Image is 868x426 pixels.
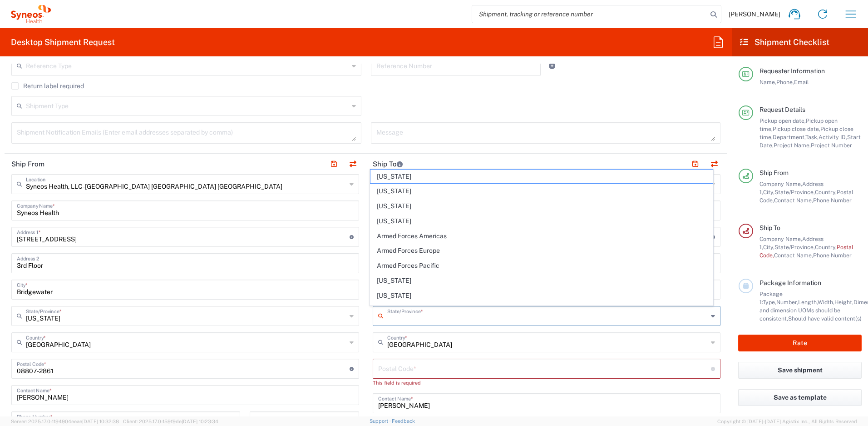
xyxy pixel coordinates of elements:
span: Company Name, [759,236,802,242]
div: This field is required [373,379,720,387]
span: Phone Number [813,197,852,204]
span: Email [794,79,809,85]
span: Armed Forces Europe [370,244,713,258]
span: [DATE] 10:32:38 [82,419,119,424]
span: Number, [776,299,798,306]
span: Package 1: [759,291,783,306]
span: [US_STATE] [370,274,713,288]
span: Request Details [759,106,805,113]
span: Phone, [776,79,794,85]
h2: Ship From [11,160,44,169]
a: Support [370,418,392,424]
input: Shipment, tracking or reference number [472,5,707,23]
button: Save as template [738,389,862,406]
span: Width, [818,299,834,306]
span: State/Province, [774,189,815,195]
span: Task, [805,134,819,140]
span: Should have valid content(s) [788,315,862,322]
label: Return label required [11,82,84,90]
span: [US_STATE] [370,170,713,184]
span: Country, [815,244,837,251]
button: Rate [738,335,862,351]
span: Pickup open date, [759,117,806,124]
a: Feedback [392,418,415,424]
span: Country, [815,189,837,195]
span: Height, [834,299,853,306]
span: [US_STATE] [370,214,713,228]
span: Length, [798,299,818,306]
a: Add Reference [546,60,558,72]
span: Name, [759,79,776,85]
span: Activity ID, [819,134,847,140]
span: Client: 2025.17.0-159f9de [123,419,218,424]
span: Requester Information [759,67,825,75]
span: [US_STATE] [370,289,713,303]
span: Type, [763,299,776,306]
span: Pickup close date, [773,125,820,132]
span: [US_STATE] [370,184,713,198]
span: [US_STATE] [370,304,713,318]
span: City, [763,244,774,251]
span: Project Number [811,142,852,149]
span: City, [763,189,774,195]
span: Company Name, [759,180,802,187]
span: Server: 2025.17.0-1194904eeae [11,419,119,424]
h2: Desktop Shipment Request [11,37,115,48]
span: Package Information [759,279,821,286]
span: Contact Name, [774,252,813,259]
span: Phone Number [813,252,852,259]
span: Contact Name, [774,197,813,204]
span: Department, [773,134,805,140]
span: [US_STATE] [370,199,713,213]
span: Armed Forces Americas [370,229,713,243]
span: Ship From [759,169,789,176]
span: [DATE] 10:23:34 [182,419,218,424]
span: State/Province, [774,244,815,251]
span: [PERSON_NAME] [729,10,780,18]
span: Project Name, [774,142,811,149]
span: Ship To [759,224,780,231]
span: Copyright © [DATE]-[DATE] Agistix Inc., All Rights Reserved [717,417,857,426]
span: Armed Forces Pacific [370,259,713,273]
h2: Ship To [373,160,403,169]
button: Save shipment [738,362,862,379]
h2: Shipment Checklist [740,37,829,48]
